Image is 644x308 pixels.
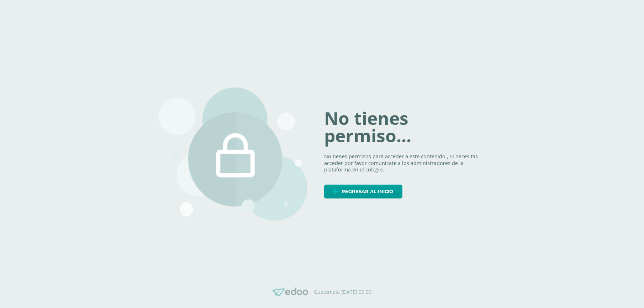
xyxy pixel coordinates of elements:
[324,110,486,145] h1: No tienes permiso...
[273,287,308,296] img: Edoo
[314,289,371,295] p: Guatemala [DATE] 09:06
[342,185,393,198] span: Regresar al inicio
[324,153,486,173] p: No tienes permisos para acceder a este contenido , Si necesitas acceder por favor comunicate a lo...
[158,87,307,221] img: 403.png
[324,185,402,198] a: Regresar al inicio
